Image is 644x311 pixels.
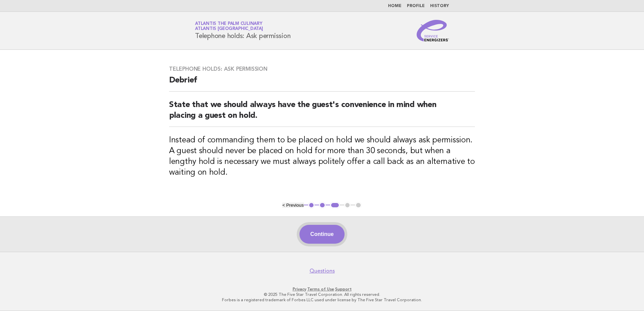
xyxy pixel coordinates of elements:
[299,225,344,244] button: Continue
[169,100,475,127] h2: State that we should always have the guest's convenience in mind when placing a guest on hold.
[169,66,475,72] h3: Telephone holds: Ask permission
[116,292,528,297] p: © 2025 The Five Star Travel Corporation. All rights reserved.
[330,202,340,209] button: 3
[282,203,303,208] button: < Previous
[319,202,326,209] button: 2
[310,268,335,274] a: Questions
[307,287,334,291] a: Terms of Use
[169,135,475,178] h3: Instead of commanding them to be placed on hold we should always ask permission. A guest should n...
[407,4,425,8] a: Profile
[388,4,401,8] a: Home
[116,297,528,303] p: Forbes is a registered trademark of Forbes LLC used under license by The Five Star Travel Corpora...
[417,20,449,41] img: Service Energizers
[195,22,290,39] h1: Telephone holds: Ask permission
[308,202,315,209] button: 1
[169,75,475,92] h2: Debrief
[195,22,263,31] a: Atlantis The Palm CulinaryAtlantis [GEOGRAPHIC_DATA]
[293,287,306,291] a: Privacy
[335,287,352,291] a: Support
[195,27,263,31] span: Atlantis [GEOGRAPHIC_DATA]
[430,4,449,8] a: History
[116,286,528,292] p: · ·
